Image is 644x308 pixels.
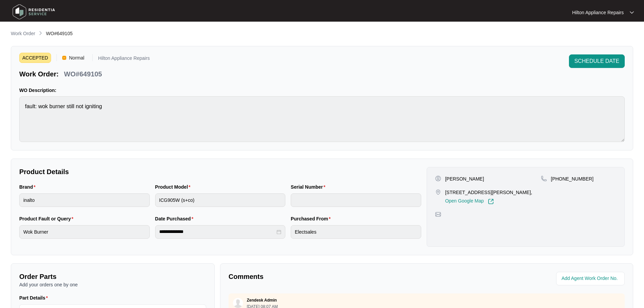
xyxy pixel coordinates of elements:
img: map-pin [541,175,547,182]
span: WO#649105 [46,31,73,36]
img: chevron-right [38,30,43,36]
p: Hilton Appliance Repairs [572,9,624,16]
img: user-pin [435,175,441,182]
p: WO Description: [19,87,625,94]
input: Add Agent Work Order No. [562,275,621,283]
p: Order Parts [19,272,206,281]
img: dropdown arrow [630,11,634,14]
label: Purchased From [291,215,333,222]
p: Work Order: [19,69,58,79]
p: Work Order [11,30,35,37]
textarea: fault: wok burner still not igniting [19,96,625,142]
label: Product Fault or Query [19,215,76,222]
input: Product Fault or Query [19,225,150,239]
label: Brand [19,184,38,190]
p: WO#649105 [64,69,102,79]
input: Serial Number [291,193,421,207]
p: [STREET_ADDRESS][PERSON_NAME], [445,189,532,196]
img: residentia service logo [10,2,57,22]
button: SCHEDULE DATE [569,54,625,68]
p: Zendesk Admin [247,298,277,303]
input: Brand [19,193,150,207]
span: Normal [66,53,87,63]
a: Open Google Map [445,198,494,205]
img: Vercel Logo [62,56,66,60]
p: Hilton Appliance Repairs [98,56,150,63]
p: Add your orders one by one [19,281,206,288]
img: map-pin [435,211,441,217]
label: Serial Number [291,184,328,190]
label: Date Purchased [155,215,196,222]
img: map-pin [435,189,441,195]
span: ACCEPTED [19,53,51,63]
p: [PHONE_NUMBER] [551,175,594,182]
img: user.svg [233,298,243,308]
p: [PERSON_NAME] [445,175,484,182]
label: Product Model [155,184,193,190]
p: Comments [229,272,422,281]
input: Date Purchased [159,228,276,235]
span: SCHEDULE DATE [574,57,619,65]
input: Purchased From [291,225,421,239]
p: Product Details [19,167,421,176]
label: Part Details [19,294,51,301]
a: Work Order [9,30,37,38]
img: Link-External [488,198,494,205]
input: Product Model [155,193,286,207]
